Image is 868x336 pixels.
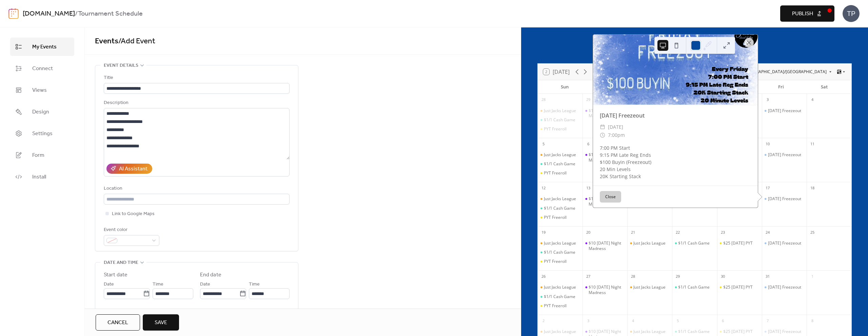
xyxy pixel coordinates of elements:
[95,34,118,49] a: Events
[768,108,801,113] div: [DATE] Freezeout
[10,38,74,56] a: My Events
[600,131,605,139] div: ​
[589,240,625,251] div: $10 [DATE] Night Madness
[803,80,846,94] div: Sat
[544,161,575,167] div: $1/1 Cash Game
[629,273,637,280] div: 28
[107,319,128,327] span: Cancel
[544,126,567,132] div: PYT Freeroll
[538,206,583,211] div: $1/1 Cash Game
[538,152,583,157] div: Just Jacks League
[540,229,547,236] div: 19
[104,185,288,193] div: Location
[544,240,576,246] div: Just Jacks League
[764,140,771,148] div: 10
[809,184,816,192] div: 18
[112,308,125,316] span: All day
[764,273,771,280] div: 31
[538,196,583,202] div: Just Jacks League
[153,280,163,289] span: Time
[540,317,547,324] div: 2
[780,5,834,22] button: Publish
[583,285,627,295] div: $10 Monday Night Madness
[544,285,576,290] div: Just Jacks League
[78,7,143,20] b: Tournament Schedule
[809,317,816,324] div: 8
[723,329,753,334] div: $25 [DATE] PYT
[200,280,210,289] span: Date
[544,250,575,255] div: $1/1 Cash Game
[32,151,44,160] span: Form
[538,117,583,123] div: $1/1 Cash Game
[96,314,140,331] a: Cancel
[589,108,625,119] div: $10 [DATE] Night Madness
[768,240,801,246] div: [DATE] Freezeout
[544,196,576,202] div: Just Jacks League
[764,317,771,324] div: 7
[608,123,623,131] span: [DATE]
[583,152,627,163] div: $10 Monday Night Madness
[764,184,771,192] div: 17
[600,191,621,203] button: Close
[544,215,567,220] div: PYT Freeroll
[762,152,807,157] div: Friday Freezeout
[843,5,860,22] div: TP
[32,130,53,138] span: Settings
[585,96,592,104] div: 29
[629,317,637,324] div: 4
[540,96,547,104] div: 28
[538,294,583,299] div: $1/1 Cash Game
[538,108,583,113] div: Just Jacks League
[538,329,583,334] div: Just Jacks League
[764,229,771,236] div: 24
[75,7,78,20] b: /
[10,103,74,121] a: Design
[106,164,152,174] button: AI Assistant
[104,74,288,82] div: Title
[717,240,762,246] div: $25 Thursday PYT
[717,329,762,334] div: $25 Thursday PYT
[544,329,576,334] div: Just Jacks League
[809,96,816,104] div: 4
[593,111,758,120] div: [DATE] Freezeout
[32,86,47,94] span: Views
[762,108,807,113] div: Friday Freezeout
[627,329,672,334] div: Just Jacks League
[104,62,138,70] span: Event details
[10,146,74,164] a: Form
[762,196,807,202] div: Friday Freezeout
[672,285,717,290] div: $1/1 Cash Game
[543,80,587,94] div: Sun
[678,240,710,246] div: $1/1 Cash Game
[538,170,583,176] div: PYT Freeroll
[538,303,583,309] div: PYT Freeroll
[593,144,758,180] div: 7:00 PM Start 9:15 PM Late Reg Ends $100 Buyin (Freezeout) 20 Min Levels 20K Starting Stack
[608,131,625,139] span: 7:00pm
[672,240,717,246] div: $1/1 Cash Game
[633,329,666,334] div: Just Jacks League
[8,8,19,19] img: logo
[768,329,801,334] div: [DATE] Freezeout
[589,285,625,295] div: $10 [DATE] Night Madness
[792,10,813,18] span: Publish
[118,34,155,49] span: / Add Event
[544,152,576,157] div: Just Jacks League
[627,240,672,246] div: Just Jacks League
[809,273,816,280] div: 1
[10,124,74,143] a: Settings
[759,80,803,94] div: Fri
[104,259,138,267] span: Date and time
[538,126,583,132] div: PYT Freeroll
[143,314,179,331] button: Save
[674,273,682,280] div: 29
[719,317,727,324] div: 6
[544,206,575,211] div: $1/1 Cash Game
[200,271,221,279] div: End date
[538,259,583,264] div: PYT Freeroll
[585,229,592,236] div: 20
[538,240,583,246] div: Just Jacks League
[585,184,592,192] div: 13
[32,43,57,51] span: My Events
[764,96,771,104] div: 3
[723,285,753,290] div: $25 [DATE] PYT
